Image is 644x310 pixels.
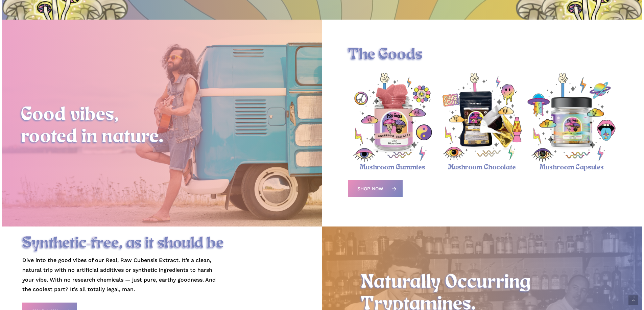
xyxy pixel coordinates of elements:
[22,256,225,294] p: Dive into the good vibes of our Real, Raw Cubensis Extract. It’s a clean, natural trip with no ar...
[348,46,617,65] h1: The Goods
[22,235,224,252] span: Synthetic-free, as it should be
[437,73,527,162] img: Psy Guys mushroom chocolate packaging with psychedelic designs.
[540,164,604,171] a: Mushroom Capsules
[628,295,638,305] a: Back to top
[357,185,383,192] span: Shop Now
[527,73,616,162] a: Magic Mushroom Capsules
[348,73,437,162] a: Psychedelic Mushroom Gummies
[348,73,437,162] img: Psychedelic mushroom gummies with vibrant icons and symbols.
[527,73,616,162] img: Psychedelic mushroom capsules with colorful illustrations.
[348,180,403,197] a: Shop Now
[360,164,425,171] a: Mushroom Gummies
[21,104,303,148] h2: Good vibes, rooted in nature.
[437,73,527,162] a: Magic Mushroom Chocolate Bar
[448,164,516,171] a: Mushroom Chocolate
